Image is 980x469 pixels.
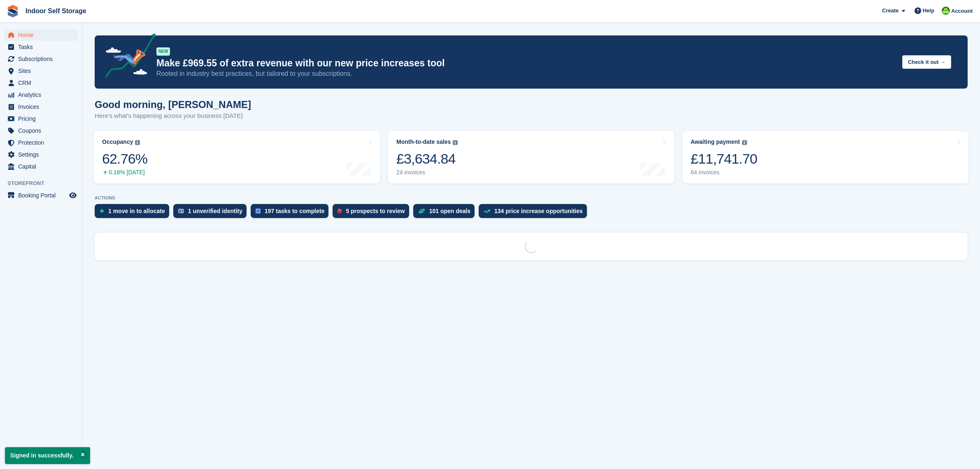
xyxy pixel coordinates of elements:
div: Occupancy [102,138,133,145]
span: Settings [18,149,68,160]
p: Here's what's happening across your business [DATE] [95,111,251,121]
div: £3,634.84 [396,150,458,167]
img: price_increase_opportunities-93ffe204e8149a01c8c9dc8f82e8f89637d9d84a8eef4429ea346261dce0b2c0.svg [484,209,490,213]
p: Make £969.55 of extra revenue with our new price increases tool [156,57,896,69]
span: Capital [18,161,68,172]
button: Check it out → [902,55,951,69]
p: Signed in successfully. [5,447,90,464]
div: £11,741.70 [691,150,757,167]
a: Awaiting payment £11,741.70 64 invoices [682,131,968,183]
a: menu [4,89,78,101]
a: menu [4,65,78,77]
img: task-75834270c22a3079a89374b754ae025e5fb1db73e45f91037f5363f120a921f8.svg [256,209,261,213]
span: Pricing [18,113,68,124]
span: Help [923,7,934,15]
a: menu [4,161,78,172]
span: Protection [18,137,68,148]
div: 1 move in to allocate [108,208,165,214]
div: 101 open deals [429,208,470,214]
img: Helen Wilson [942,7,950,15]
img: icon-info-grey-7440780725fd019a000dd9b08b2336e03edf1995a4989e88bcd33f0948082b44.svg [742,140,747,145]
a: menu [4,101,78,113]
span: Invoices [18,101,68,113]
span: Storefront [7,179,82,188]
img: move_ins_to_allocate_icon-fdf77a2bb77ea45bf5b3d319d69a93e2d87916cf1d5bf7949dd705db3b84f3ca.svg [100,209,104,213]
a: menu [4,41,78,53]
a: menu [4,29,78,41]
div: NEW [156,47,170,56]
span: Coupons [18,125,68,136]
a: Indoor Self Storage [22,4,90,18]
img: price-adjustments-announcement-icon-8257ccfd72463d97f412b2fc003d46551f7dbcb40ab6d574587a9cd5c0d94... [98,33,156,80]
h1: Good morning, [PERSON_NAME] [95,99,251,110]
a: 1 unverified identity [173,204,251,222]
a: menu [4,125,78,136]
span: Booking Portal [18,190,68,201]
span: Account [951,7,973,15]
a: Preview store [68,190,78,200]
div: Awaiting payment [691,138,740,145]
div: 1 unverified identity [188,208,242,214]
p: Rooted in industry best practices, but tailored to your subscriptions. [156,69,896,78]
span: Sites [18,65,68,77]
a: Month-to-date sales £3,634.84 24 invoices [388,131,674,183]
p: ACTIONS [95,195,968,201]
a: 5 prospects to review [333,204,413,222]
a: 1 move in to allocate [95,204,173,222]
span: Home [18,29,68,41]
a: menu [4,190,78,201]
a: 101 open deals [413,204,479,222]
a: Occupancy 62.76% 0.18% [DATE] [94,131,380,183]
div: 197 tasks to complete [265,208,325,214]
img: icon-info-grey-7440780725fd019a000dd9b08b2336e03edf1995a4989e88bcd33f0948082b44.svg [135,140,140,145]
span: Analytics [18,89,68,101]
div: 24 invoices [396,169,458,176]
img: icon-info-grey-7440780725fd019a000dd9b08b2336e03edf1995a4989e88bcd33f0948082b44.svg [453,140,458,145]
a: menu [4,149,78,160]
a: 197 tasks to complete [251,204,333,222]
span: Subscriptions [18,53,68,65]
span: CRM [18,77,68,89]
div: 62.76% [102,150,147,167]
span: Tasks [18,41,68,53]
img: prospect-51fa495bee0391a8d652442698ab0144808aea92771e9ea1ae160a38d050c398.svg [338,209,342,213]
div: 64 invoices [691,169,757,176]
div: Month-to-date sales [396,138,451,145]
img: stora-icon-8386f47178a22dfd0bd8f6a31ec36ba5ce8667c1dd55bd0f319d3a0aa187defe.svg [7,5,19,17]
img: deal-1b604bf984904fb50ccaf53a9ad4b4a5d6e5aea283cecdc64d6e3604feb123c2.svg [418,208,425,214]
img: verify_identity-adf6edd0f0f0b5bbfe63781bf79b02c33cf7c696d77639b501bdc392416b5a36.svg [178,209,184,213]
div: 0.18% [DATE] [102,169,147,176]
a: menu [4,77,78,89]
a: menu [4,53,78,65]
div: 5 prospects to review [346,208,405,214]
span: Create [882,7,899,15]
a: 134 price increase opportunities [479,204,591,222]
a: menu [4,113,78,124]
div: 134 price increase opportunities [494,208,583,214]
a: menu [4,137,78,148]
